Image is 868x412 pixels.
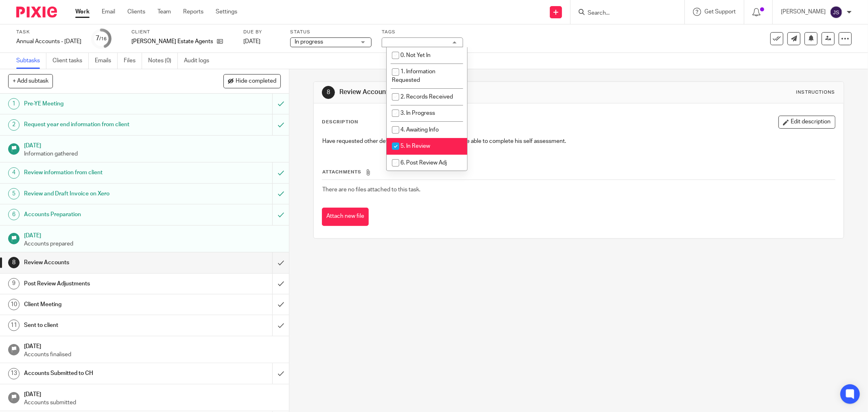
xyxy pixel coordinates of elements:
[322,187,420,193] span: There are no files attached to this task.
[124,53,142,69] a: Files
[704,9,736,15] span: Get Support
[96,34,107,43] div: 7
[216,8,237,16] a: Settings
[131,37,213,46] p: [PERSON_NAME] Estate Agents Ltd
[400,143,430,149] span: 5. In Review
[243,29,280,35] label: Due by
[8,119,20,131] div: 2
[24,240,281,248] p: Accounts prepared
[24,351,281,359] p: Accounts finalised
[796,89,835,96] div: Instructions
[382,29,463,35] label: Tags
[16,37,81,46] div: Annual Accounts - June 2025
[400,110,435,116] span: 3. In Progress
[24,118,184,131] h1: Request year end information from client
[322,137,835,145] p: Have requested other details from [PERSON_NAME] to be able to complete his self assessment.
[322,119,358,125] p: Description
[8,299,20,310] div: 10
[183,8,203,16] a: Reports
[778,116,835,129] button: Edit description
[223,74,281,88] button: Hide completed
[148,53,178,69] a: Notes (0)
[400,127,439,133] span: 4. Awaiting Info
[8,98,20,110] div: 1
[157,8,171,16] a: Team
[830,6,843,19] img: svg%3E
[8,209,20,220] div: 6
[24,278,184,290] h1: Post Review Adjustments
[131,29,233,35] label: Client
[24,98,184,110] h1: Pre-YE Meeting
[339,88,596,96] h1: Review Accounts
[24,367,184,379] h1: Accounts Submitted to CH
[24,150,281,158] p: Information gathered
[24,167,184,179] h1: Review information from client
[8,278,20,289] div: 9
[24,319,184,331] h1: Sent to client
[24,230,281,240] h1: [DATE]
[16,7,57,18] img: Pixie
[24,388,281,399] h1: [DATE]
[24,340,281,351] h1: [DATE]
[24,298,184,311] h1: Client Meeting
[100,37,107,41] small: /16
[52,53,89,69] a: Client tasks
[24,399,281,407] p: Accounts submitted
[8,257,20,268] div: 8
[400,94,453,100] span: 2. Records Received
[95,53,118,69] a: Emails
[243,39,260,44] span: [DATE]
[295,39,323,45] span: In progress
[322,208,369,226] button: Attach new file
[24,256,184,269] h1: Review Accounts
[16,53,46,69] a: Subtasks
[236,78,276,85] span: Hide completed
[8,167,20,179] div: 4
[322,170,361,174] span: Attachments
[8,368,20,379] div: 13
[24,188,184,200] h1: Review and Draft Invoice on Xero
[184,53,215,69] a: Audit logs
[16,29,81,35] label: Task
[400,53,431,58] span: 0. Not Yet In
[322,86,335,99] div: 8
[781,8,826,16] p: [PERSON_NAME]
[16,37,81,46] div: Annual Accounts - [DATE]
[8,74,53,88] button: + Add subtask
[75,8,90,16] a: Work
[400,160,447,166] span: 6. Post Review Adj
[8,188,20,199] div: 5
[392,69,435,83] span: 1. Information Requested
[24,208,184,221] h1: Accounts Preparation
[102,8,115,16] a: Email
[24,140,281,150] h1: [DATE]
[290,29,372,35] label: Status
[127,8,145,16] a: Clients
[587,10,660,17] input: Search
[8,320,20,331] div: 11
